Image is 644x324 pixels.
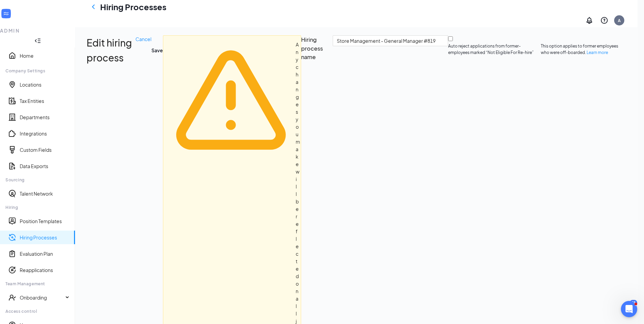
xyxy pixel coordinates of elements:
a: Custom Fields [20,146,70,153]
div: Team Management [5,281,69,287]
iframe: Intercom live chat [621,301,637,317]
a: Position Templates [20,218,70,224]
a: Talent Network [20,190,70,197]
div: Hiring [5,204,69,210]
a: Data Exports [20,163,70,169]
div: Auto reject applications from former-employees marked “Not Eligible For Re-hire” [448,43,541,56]
a: Learn more [587,50,608,55]
svg: Notifications [585,16,593,24]
a: Cancel [135,35,151,65]
svg: UserCheck [8,293,16,302]
div: Onboarding [20,294,63,301]
svg: WorkstreamLogo [3,10,10,17]
svg: QuestionInfo [600,16,608,24]
div: A [618,18,621,23]
a: Reapplications [20,267,70,273]
div: Company Settings [5,68,69,74]
input: Auto reject applications from former-employees marked “Not Eligible For Re-hire”This option appli... [448,36,453,41]
div: Access control [5,308,69,314]
a: Hiring Processes [20,234,70,241]
h1: Hiring Processes [100,1,166,13]
a: Integrations [20,130,70,137]
div: 58 [630,300,637,306]
a: Locations [20,81,70,88]
a: Departments [20,114,70,121]
svg: Collapse [34,37,41,44]
span: This option applies to former employees who were off-boarded. [541,43,626,56]
svg: ChevronLeft [89,3,97,11]
h1: Edit hiring process [87,35,135,65]
button: Save [151,35,163,65]
input: Name of hiring process [333,35,448,46]
button: Cancel [135,35,151,43]
a: Home [20,52,70,59]
div: Sourcing [5,177,69,183]
a: Tax Entities [20,97,70,104]
span: Cancel [135,36,151,42]
a: Evaluation Plan [20,250,70,257]
svg: Warning [171,41,290,160]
